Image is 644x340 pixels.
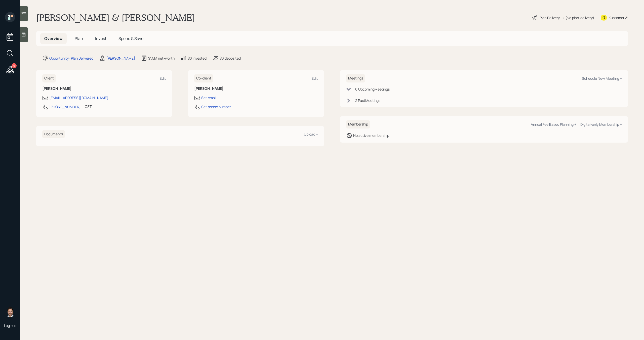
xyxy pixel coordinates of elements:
[562,15,594,20] div: • (old plan-delivery)
[85,104,92,109] div: CST
[201,95,216,100] div: Set email
[346,120,370,129] h6: Membership
[201,104,231,109] div: Set phone number
[188,56,207,61] div: $0 invested
[42,130,65,138] h6: Documents
[5,307,15,317] img: michael-russo-headshot.png
[194,74,213,82] h6: Co-client
[95,36,106,41] span: Invest
[49,104,81,109] div: [PHONE_NUMBER]
[353,133,389,138] div: No active membership
[355,98,380,103] div: 2 Past Meeting s
[312,76,318,81] div: Edit
[36,12,195,23] h1: [PERSON_NAME] & [PERSON_NAME]
[118,36,143,41] span: Spend & Save
[42,87,166,91] h6: [PERSON_NAME]
[106,56,135,61] div: [PERSON_NAME]
[148,56,175,61] div: $1.5M net-worth
[220,56,241,61] div: $0 deposited
[75,36,83,41] span: Plan
[49,56,93,61] div: Opportunity · Plan Delivered
[194,87,318,91] h6: [PERSON_NAME]
[42,74,56,82] h6: Client
[49,95,108,100] div: [EMAIL_ADDRESS][DOMAIN_NAME]
[304,132,318,137] div: Upload +
[582,76,622,81] div: Schedule New Meeting +
[4,323,16,328] div: Log out
[160,76,166,81] div: Edit
[44,36,63,41] span: Overview
[355,87,390,92] div: 0 Upcoming Meeting s
[540,15,560,20] div: Plan Delivery
[346,74,365,82] h6: Meetings
[580,122,622,127] div: Digital-only Membership +
[609,15,624,20] div: Kustomer
[12,63,17,68] div: 9
[531,122,576,127] div: Annual Fee Based Planning +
